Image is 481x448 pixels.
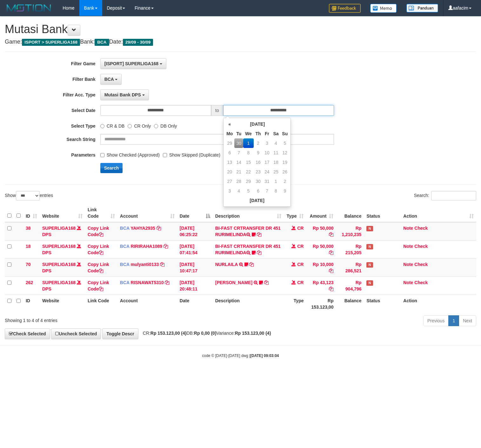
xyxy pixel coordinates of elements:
[271,177,281,186] td: 1
[100,89,149,100] button: Mutasi Bank DPS
[406,4,438,12] img: panduan.png
[131,244,163,249] a: RIRIRAHA1089
[329,4,361,13] img: Feedback.jpg
[100,150,160,158] label: Show Checked (Approved)
[403,280,413,285] a: Note
[102,328,138,339] a: Toggle Descr
[401,295,476,313] th: Action
[123,39,153,46] span: 29/09 - 30/09
[40,204,85,222] th: Website: activate to sort column ascending
[225,129,234,138] th: Mo
[117,295,177,313] th: Account
[263,157,271,167] td: 17
[5,328,50,339] a: Check Selected
[22,39,80,46] span: ISPORT > SUPERLIGA168
[85,204,117,222] th: Link Code: activate to sort column ascending
[95,39,109,46] span: BCA
[329,268,333,273] a: Copy Rp 10,000 to clipboard
[329,286,333,291] a: Copy Rp 43,123 to clipboard
[225,148,234,157] td: 6
[280,129,289,138] th: Su
[431,191,476,200] input: Search:
[88,226,109,237] a: Copy Link Code
[280,186,289,196] td: 9
[225,186,234,196] td: 3
[414,191,476,200] label: Search:
[423,315,449,326] a: Previous
[5,191,53,200] label: Show entries
[280,167,289,177] td: 26
[131,262,159,267] a: mulyanti0133
[234,177,243,186] td: 28
[213,204,284,222] th: Description: activate to sort column ascending
[177,276,213,295] td: [DATE] 20:48:11
[42,244,76,249] a: SUPERLIGA168
[225,157,234,167] td: 13
[254,167,263,177] td: 23
[280,138,289,148] td: 5
[306,240,336,258] td: Rp 50,000
[40,222,85,241] td: DPS
[120,280,130,285] span: BCA
[88,244,109,255] a: Copy Link Code
[401,204,476,222] th: Action: activate to sort column ascending
[257,250,261,255] a: Copy BI-FAST CRTRANSFER DR 451 RURIMELINDA to clipboard
[459,315,476,326] a: Next
[100,74,122,85] button: BCA
[284,204,306,222] th: Type: activate to sort column ascending
[403,262,413,267] a: Note
[5,3,53,13] img: MOTION_logo.png
[154,124,158,128] input: DB Only
[336,204,364,222] th: Balance
[104,92,141,97] span: Mutasi Bank DPS
[42,262,76,267] a: SUPERLIGA168
[225,196,289,205] th: [DATE]
[150,331,187,336] strong: Rp 153.123,00 (4)
[234,129,243,138] th: Tu
[163,153,167,157] input: Show Skipped (Duplicate)
[211,105,223,116] span: to
[366,226,373,231] span: Has Note
[128,124,132,128] input: CR Only
[164,244,168,249] a: Copy RIRIRAHA1089 to clipboard
[364,295,401,313] th: Status
[100,121,125,129] label: CR & DB
[5,315,196,324] div: Showing 1 to 4 of 4 entries
[213,240,284,258] td: BI-FAST CRTRANSFER DR 451 RURIMELINDA
[254,157,263,167] td: 16
[414,262,428,267] a: Check
[131,280,164,285] a: RISNAWAT5310
[403,244,413,249] a: Note
[263,129,271,138] th: Fr
[177,295,213,313] th: Date
[100,153,104,157] input: Show Checked (Approved)
[235,331,271,336] strong: Rp 153.123,00 (4)
[202,353,279,358] small: code © [DATE]-[DATE] dwg |
[249,262,254,267] a: Copy NURLAILA to clipboard
[42,280,76,285] a: SUPERLIGA168
[263,148,271,157] td: 10
[234,186,243,196] td: 4
[243,186,254,196] td: 5
[329,250,333,255] a: Copy Rp 50,000 to clipboard
[284,295,306,313] th: Type
[414,226,428,231] a: Check
[88,280,109,291] a: Copy Link Code
[366,262,373,268] span: Has Note
[225,119,234,129] th: «
[271,148,281,157] td: 11
[104,61,158,66] span: [ISPORT] SUPERLIGA168
[26,226,31,231] span: 38
[366,244,373,249] span: Has Note
[120,244,130,249] span: BCA
[264,280,269,285] a: Copy YOSI EFENDI to clipboard
[306,222,336,241] td: Rp 50,000
[257,232,261,237] a: Copy BI-FAST CRTRANSFER DR 451 RURIMELINDA to clipboard
[140,331,271,336] span: CR: DB: Variance:
[271,167,281,177] td: 25
[23,204,40,222] th: ID: activate to sort column ascending
[297,244,304,249] span: CR
[403,226,413,231] a: Note
[306,258,336,276] td: Rp 10,000
[336,258,364,276] td: Rp 286,521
